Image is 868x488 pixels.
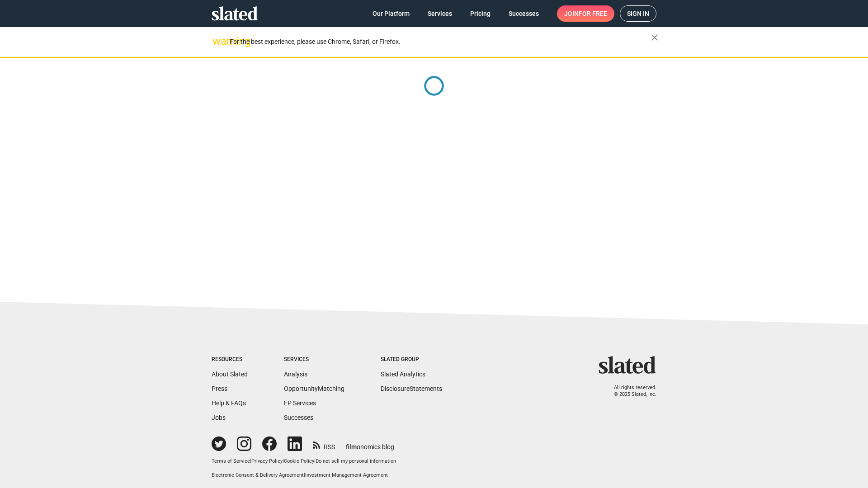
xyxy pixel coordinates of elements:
[230,36,651,48] div: For the best experience, please use Chrome, Safari, or Firefox.
[250,458,251,464] span: |
[212,458,250,464] a: Terms of Service
[557,5,614,22] a: Joinfor free
[251,458,283,464] a: Privacy Policy
[620,5,656,22] a: Sign in
[212,399,246,407] a: Help & FAQs
[212,36,223,47] mat-icon: warning
[284,458,314,464] a: Cookie Policy
[627,6,649,21] span: Sign in
[470,5,491,22] span: Pricing
[313,437,335,451] a: RSS
[284,399,316,407] a: EP Services
[284,371,307,378] a: Analysis
[283,458,284,464] span: |
[346,443,357,450] span: film
[284,385,344,392] a: OpportunityMatching
[381,385,442,392] a: DisclosureStatements
[649,32,660,43] mat-icon: close
[373,5,410,22] span: Our Platform
[212,472,304,478] a: Electronic Consent & Delivery Agreement
[420,5,459,22] a: Services
[212,385,227,392] a: Press
[564,5,607,22] span: Join
[604,385,656,398] p: All rights reserved. © 2025 Slated, Inc.
[314,458,316,464] span: |
[365,5,417,22] a: Our Platform
[509,5,539,22] span: Successes
[212,414,226,421] a: Jobs
[346,436,394,451] a: filmonomics blog
[463,5,498,22] a: Pricing
[305,472,388,478] a: Investment Management Agreement
[381,356,442,363] div: Slated Group
[212,356,248,363] div: Resources
[579,5,607,22] span: for free
[304,472,305,478] span: |
[501,5,546,22] a: Successes
[212,371,248,378] a: About Slated
[428,5,452,22] span: Services
[284,414,313,421] a: Successes
[381,371,425,378] a: Slated Analytics
[284,356,344,363] div: Services
[316,458,396,465] button: Do not sell my personal information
